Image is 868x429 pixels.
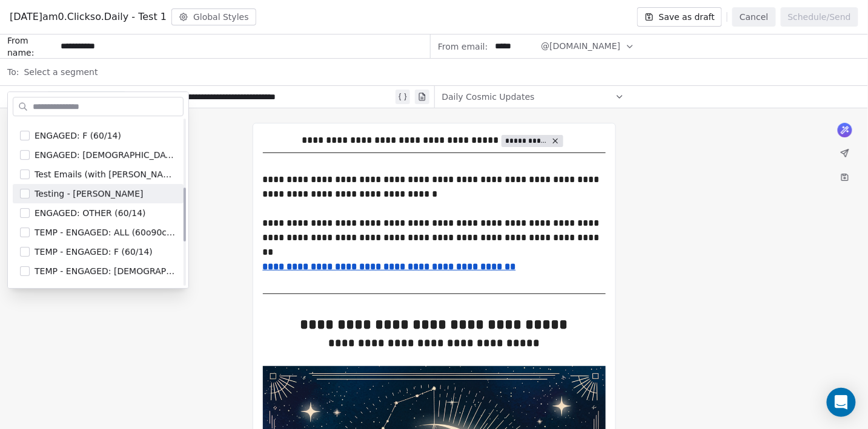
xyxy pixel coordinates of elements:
[7,66,19,78] span: To:
[442,91,535,103] span: Daily Cosmic Updates
[10,10,167,24] span: [DATE]am0.Clickso.Daily - Test 1
[35,110,142,122] span: All - Opens Clicks Past 60
[7,34,56,59] span: From name:
[35,226,176,238] span: TEMP - ENGAGED: ALL (60o90c21d)
[541,40,620,53] span: @[DOMAIN_NAME]
[7,91,42,106] span: Subject:
[35,149,176,161] span: ENGAGED: [DEMOGRAPHIC_DATA] (60/14)
[171,8,256,25] button: Global Styles
[35,207,146,219] span: ENGAGED: OTHER (60/14)
[637,7,723,27] button: Save as draft
[35,129,121,142] span: ENGAGED: F (60/14)
[35,265,176,277] span: TEMP - ENGAGED: [DEMOGRAPHIC_DATA] (60/14)
[35,168,176,180] span: Test Emails (with [PERSON_NAME])
[781,7,858,27] button: Schedule/Send
[438,41,488,53] span: From email:
[732,7,775,27] button: Cancel
[35,246,153,258] span: TEMP - ENGAGED: F (60/14)
[24,66,98,78] span: Select a segment
[35,188,143,200] span: Testing - [PERSON_NAME]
